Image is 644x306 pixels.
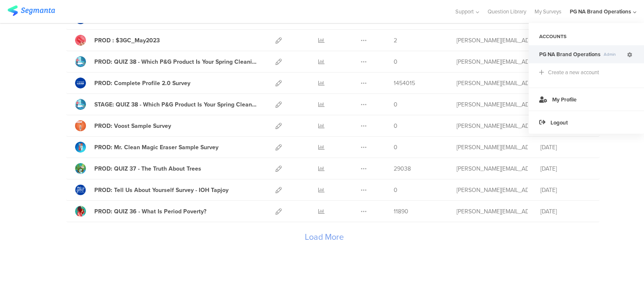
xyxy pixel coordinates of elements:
div: PG NA Brand Operations [570,8,631,16]
span: 0 [394,186,397,194]
div: Create a new account [548,68,599,76]
div: chellappa.uc@pg.com [457,207,528,216]
span: 0 [394,122,397,130]
span: My Profile [552,96,576,104]
div: Load More [66,222,582,256]
div: PROD: QUIZ 38 - Which P&G Product Is Your Spring Cleaning Must-Have? [94,57,257,66]
span: 11890 [394,207,408,216]
div: chellappa.uc@pg.com [457,79,528,88]
a: PROD: QUIZ 37 - The Truth About Trees [75,163,201,174]
div: [DATE] [540,143,591,152]
span: Support [455,8,474,16]
span: 0 [394,57,397,66]
div: ACCOUNTS [529,29,644,44]
div: PROD: Tell Us About Yourself Survey - IOH Tapjoy [94,186,229,194]
a: My Profile [529,88,644,111]
div: chellappa.uc@pg.com [457,57,528,66]
div: chellappa.uc@pg.com [457,122,528,130]
span: 1454015 [394,79,415,88]
div: chellappa.uc@pg.com [457,164,528,173]
div: STAGE: QUIZ 38 - Which P&G Product Is Your Spring Cleaning Must-Have? [94,100,257,109]
img: segmanta logo [8,5,55,16]
a: PROD: Mr. Clean Magic Eraser Sample Survey [75,142,218,153]
span: 0 [394,143,397,152]
span: 0 [394,100,397,109]
a: STAGE: QUIZ 38 - Which P&G Product Is Your Spring Cleaning Must-Have? [75,99,257,110]
div: PROD : $3GC_May2023 [94,36,160,45]
span: 2 [394,36,397,45]
span: 29038 [394,164,411,173]
div: PROD: Voost Sample Survey [94,122,171,130]
div: PROD: QUIZ 37 - The Truth About Trees [94,164,201,173]
span: PG NA Brand Operations [539,50,600,58]
a: PROD : $3GC_May2023 [75,35,160,46]
div: PROD: Complete Profile 2.0 Survey [94,79,190,88]
div: PROD: Mr. Clean Magic Eraser Sample Survey [94,143,218,152]
div: chellappa.uc@pg.com [457,36,528,45]
span: Admin [600,51,626,57]
a: PROD: Voost Sample Survey [75,120,171,131]
div: chellappa.uc@pg.com [457,143,528,152]
div: [DATE] [540,207,591,216]
div: PROD: QUIZ 36 - What Is Period Poverty? [94,207,206,216]
div: chellappa.uc@pg.com [457,186,528,194]
a: PROD: QUIZ 38 - Which P&G Product Is Your Spring Cleaning Must-Have? [75,56,257,67]
div: [DATE] [540,186,591,194]
span: Logout [551,119,568,127]
div: [DATE] [540,164,591,173]
a: PROD: QUIZ 36 - What Is Period Poverty? [75,206,206,217]
a: PROD: Tell Us About Yourself Survey - IOH Tapjoy [75,184,229,195]
a: PROD: Complete Profile 2.0 Survey [75,78,190,88]
div: shirley.j@pg.com [457,100,528,109]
